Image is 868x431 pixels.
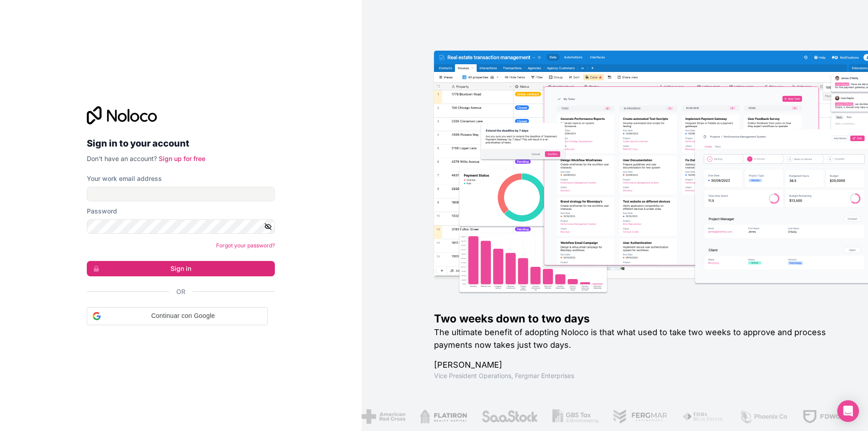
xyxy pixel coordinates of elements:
[87,155,157,162] span: Don't have an account?
[837,400,859,422] div: Open Intercom Messenger
[87,307,268,325] div: Continuar con Google
[87,174,162,183] label: Your work email address
[176,287,185,296] span: Or
[613,409,668,424] img: /assets/fergmar-CudnrXN5.png
[434,326,839,351] h2: The ultimate benefit of adopting Noloco is that what used to take two weeks to approve and proces...
[87,219,275,234] input: Password
[104,311,262,321] span: Continuar con Google
[481,409,538,424] img: /assets/saastock-C6Zbiodz.png
[434,312,839,326] h1: Two weeks down to two days
[216,242,275,249] a: Forgot your password?
[420,409,467,424] img: /assets/flatiron-C8eUkumj.png
[552,409,599,424] img: /assets/gbstax-C-GtDUiK.png
[87,135,275,152] h2: Sign in to your account
[434,371,839,380] h1: Vice President Operations , Fergmar Enterprises
[87,261,275,276] button: Sign in
[682,409,725,424] img: /assets/fiera-fwj2N5v4.png
[802,409,855,424] img: /assets/fdworks-Bi04fVtw.png
[159,155,205,162] a: Sign up for free
[434,359,839,371] h1: [PERSON_NAME]
[87,207,117,216] label: Password
[739,409,788,424] img: /assets/phoenix-BREaitsQ.png
[87,187,275,201] input: Email address
[362,409,406,424] img: /assets/american-red-cross-BAupjrZR.png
